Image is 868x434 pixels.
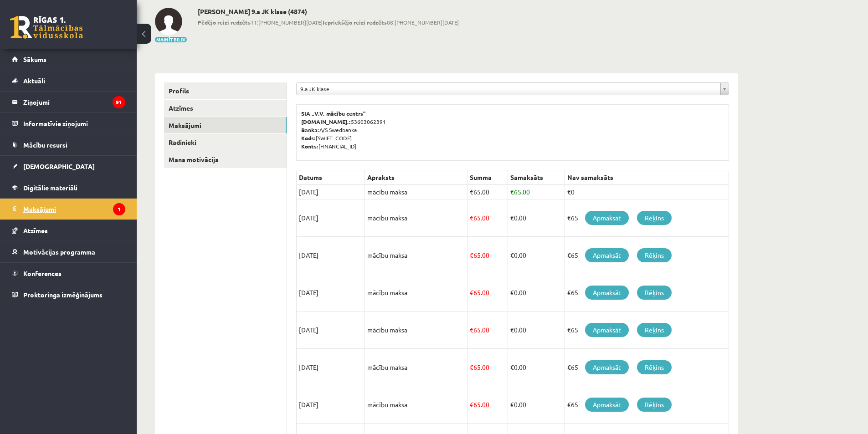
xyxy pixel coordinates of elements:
td: mācību maksa [365,274,467,311]
td: mācību maksa [365,199,467,237]
td: 65.00 [467,349,508,386]
td: 65.00 [467,237,508,274]
a: Rēķins [637,286,672,300]
td: 65.00 [467,185,508,199]
td: €65 [565,199,729,237]
a: Proktoringa izmēģinājums [12,284,125,305]
span: € [470,288,473,296]
td: 65.00 [467,311,508,349]
a: Rēķins [637,323,672,337]
a: Apmaksāt [585,211,629,225]
td: mācību maksa [365,237,467,274]
span: Mācību resursi [23,141,67,149]
a: Apmaksāt [585,248,629,262]
td: 65.00 [467,386,508,424]
td: [DATE] [297,237,365,274]
legend: Ziņojumi [23,92,125,112]
td: €65 [565,311,729,349]
td: mācību maksa [365,386,467,424]
td: €65 [565,349,729,386]
a: Mana motivācija [164,151,287,168]
td: 0.00 [508,274,565,311]
p: 53603062391 A/S Swedbanka [SWIFT_CODE] [FINANCIAL_ID] [301,109,724,150]
a: Profils [164,82,287,99]
span: € [510,400,514,408]
span: € [510,251,514,259]
td: 0.00 [508,199,565,237]
td: mācību maksa [365,185,467,199]
td: [DATE] [297,311,365,349]
td: 0.00 [508,386,565,424]
a: Rēķins [637,248,672,262]
a: Atzīmes [12,220,125,241]
a: 9.a JK klase [297,83,729,95]
td: 0.00 [508,349,565,386]
span: 9.a JK klase [300,83,717,95]
td: 65.00 [467,199,508,237]
span: 11:[PHONE_NUMBER][DATE] 08:[PHONE_NUMBER][DATE] [198,18,459,26]
img: Aleksandrs Koroļovs [155,8,182,35]
legend: Informatīvie ziņojumi [23,113,125,134]
b: Konts: [301,143,318,150]
b: Iepriekšējo reizi redzēts [323,19,387,26]
th: Summa [467,170,508,185]
span: € [510,363,514,371]
a: Rēķins [637,398,672,412]
a: Maksājumi [164,117,287,134]
legend: Maksājumi [23,199,125,220]
span: € [470,188,473,196]
b: Pēdējo reizi redzēts [198,19,251,26]
a: Rēķins [637,360,672,374]
span: € [470,214,473,222]
span: Motivācijas programma [23,248,95,256]
b: Kods: [301,134,316,142]
td: [DATE] [297,386,365,424]
a: Sākums [12,49,125,70]
th: Apraksts [365,170,467,185]
a: Ziņojumi91 [12,92,125,112]
span: Proktoringa izmēģinājums [23,291,103,299]
td: [DATE] [297,185,365,199]
a: Apmaksāt [585,286,629,300]
span: € [470,400,473,408]
a: Maksājumi1 [12,199,125,220]
th: Datums [297,170,365,185]
a: Mācību resursi [12,134,125,155]
td: [DATE] [297,199,365,237]
td: mācību maksa [365,349,467,386]
span: € [470,326,473,334]
span: € [510,288,514,296]
a: [DEMOGRAPHIC_DATA] [12,156,125,177]
a: Apmaksāt [585,398,629,412]
span: Digitālie materiāli [23,184,77,192]
h2: [PERSON_NAME] 9.a JK klase (4874) [198,8,459,15]
td: 0.00 [508,237,565,274]
th: Nav samaksāts [565,170,729,185]
a: Motivācijas programma [12,241,125,262]
b: SIA „V.V. mācību centrs” [301,110,366,117]
td: €65 [565,274,729,311]
span: Aktuāli [23,77,45,85]
td: €0 [565,185,729,199]
a: Apmaksāt [585,360,629,374]
button: Mainīt bildi [155,37,187,42]
td: €65 [565,237,729,274]
a: Apmaksāt [585,323,629,337]
span: Sākums [23,55,46,63]
td: 65.00 [467,274,508,311]
a: Aktuāli [12,70,125,91]
span: € [510,326,514,334]
span: € [470,251,473,259]
span: € [470,363,473,371]
td: €65 [565,386,729,424]
b: Banka: [301,126,319,133]
span: Atzīmes [23,226,48,235]
span: € [510,188,514,196]
span: € [510,214,514,222]
a: Rēķins [637,211,672,225]
b: [DOMAIN_NAME].: [301,118,351,125]
a: Radinieki [164,134,287,151]
span: [DEMOGRAPHIC_DATA] [23,162,95,170]
th: Samaksāts [508,170,565,185]
a: Atzīmes [164,100,287,117]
